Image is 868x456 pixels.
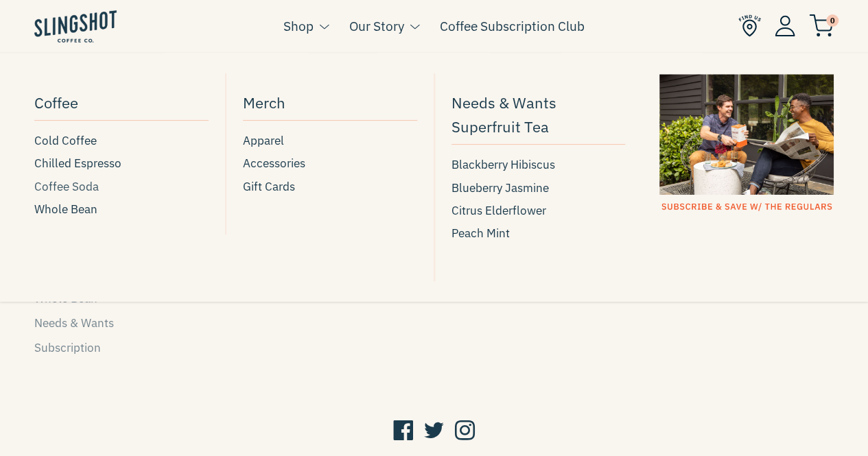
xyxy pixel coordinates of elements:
a: Blueberry Jasmine [451,179,626,197]
a: Our Story [349,16,404,36]
span: 0 [826,14,838,27]
a: Subscription [34,340,101,355]
span: Citrus Elderflower [451,202,546,220]
a: Blackberry Hibiscus [451,156,626,174]
a: Peach Mint [451,224,626,243]
a: Needs & Wants [34,315,114,331]
a: Needs & Wants Superfruit Tea [451,87,626,145]
a: Apparel [243,132,417,150]
img: cart [809,14,834,37]
a: Whole Bean [34,200,209,219]
span: Cold Coffee [34,132,97,150]
a: 0 [809,18,834,34]
span: Coffee Soda [34,178,99,196]
span: Chilled Espresso [34,154,121,173]
a: Chilled Espresso [34,154,209,173]
span: Merch [243,91,285,115]
span: Gift Cards [243,178,295,196]
img: Find Us [738,14,761,37]
a: Accessories [243,154,417,173]
span: Whole Bean [34,200,97,219]
img: Account [775,15,795,36]
a: Citrus Elderflower [451,202,626,220]
span: Needs & Wants Superfruit Tea [451,91,626,139]
a: Shop [283,16,314,36]
span: Blackberry Hibiscus [451,156,555,174]
a: Coffee Soda [34,178,209,196]
span: Blueberry Jasmine [451,179,549,197]
a: Cold Coffee [34,132,209,150]
a: Gift Cards [243,178,417,196]
a: Merch [243,87,417,121]
span: Apparel [243,132,284,150]
a: Coffee Subscription Club [440,16,585,36]
span: Peach Mint [451,224,510,243]
a: Coffee [34,87,209,121]
span: Accessories [243,154,305,173]
span: Coffee [34,91,78,115]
